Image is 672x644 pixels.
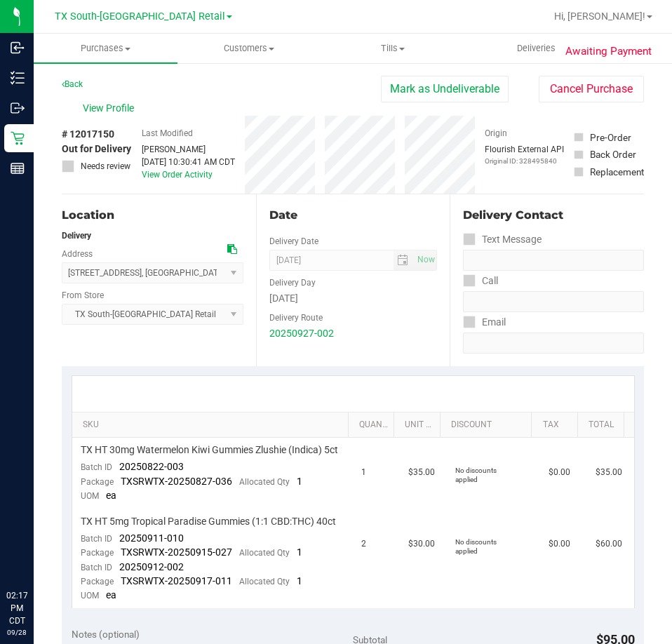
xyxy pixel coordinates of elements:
[14,532,56,574] iframe: Resource center
[543,420,572,431] a: Tax
[106,490,116,501] span: ea
[408,466,435,479] span: $35.00
[11,41,25,55] inline-svg: Inbound
[81,462,112,472] span: Batch ID
[11,71,25,85] inline-svg: Inventory
[485,156,564,166] p: Original ID: 328495840
[269,235,318,248] label: Delivery Date
[11,161,25,175] inline-svg: Reports
[142,143,235,156] div: [PERSON_NAME]
[464,34,608,63] a: Deliveries
[463,229,542,250] label: Text Message
[361,466,366,479] span: 1
[81,491,99,501] span: UOM
[269,328,334,339] a: 20250927-002
[408,537,435,551] span: $30.00
[34,34,177,63] a: Purchases
[590,147,636,161] div: Back Order
[62,231,91,241] strong: Delivery
[81,515,336,528] span: TX HT 5mg Tropical Paradise Gummies (1:1 CBD:THC) 40ct
[381,76,509,102] button: Mark as Undeliverable
[119,532,184,544] span: 20250911-010
[81,563,112,572] span: Batch ID
[62,79,83,89] a: Back
[142,170,213,180] a: View Order Activity
[81,160,130,173] span: Needs review
[297,546,302,558] span: 1
[463,250,644,271] input: Format: (999) 999-9999
[6,627,27,638] p: 09/28
[62,289,104,302] label: From Store
[269,291,438,306] div: [DATE]
[455,538,497,555] span: No discounts applied
[596,466,622,479] span: $35.00
[269,311,323,324] label: Delivery Route
[322,42,464,55] span: Tills
[81,591,99,601] span: UOM
[596,537,622,551] span: $60.00
[121,575,232,586] span: TXSRWTX-20250917-011
[269,276,316,289] label: Delivery Day
[119,461,184,472] span: 20250822-003
[81,477,114,487] span: Package
[590,165,644,179] div: Replacement
[62,248,93,260] label: Address
[463,207,644,224] div: Delivery Contact
[41,530,58,546] iframe: Resource center unread badge
[119,561,184,572] span: 20250912-002
[239,477,290,487] span: Allocated Qty
[359,420,389,431] a: Quantity
[549,537,570,551] span: $0.00
[121,546,232,558] span: TXSRWTX-20250915-027
[34,42,177,55] span: Purchases
[121,476,232,487] span: TXSRWTX-20250827-036
[62,207,243,224] div: Location
[554,11,645,22] span: Hi, [PERSON_NAME]!
[463,312,506,333] label: Email
[498,42,574,55] span: Deliveries
[81,577,114,586] span: Package
[11,131,25,145] inline-svg: Retail
[361,537,366,551] span: 2
[227,242,237,257] div: Copy address to clipboard
[6,589,27,627] p: 02:17 PM CDT
[62,142,131,156] span: Out for Delivery
[81,548,114,558] span: Package
[72,629,140,640] span: Notes (optional)
[463,271,498,291] label: Call
[455,467,497,483] span: No discounts applied
[463,291,644,312] input: Format: (999) 999-9999
[142,156,235,168] div: [DATE] 10:30:41 AM CDT
[239,548,290,558] span: Allocated Qty
[62,127,114,142] span: # 12017150
[485,127,507,140] label: Origin
[590,130,631,145] div: Pre-Order
[405,420,434,431] a: Unit Price
[539,76,644,102] button: Cancel Purchase
[297,575,302,586] span: 1
[83,420,342,431] a: SKU
[297,476,302,487] span: 1
[321,34,465,63] a: Tills
[11,101,25,115] inline-svg: Outbound
[589,420,618,431] a: Total
[451,420,526,431] a: Discount
[549,466,570,479] span: $0.00
[565,43,652,60] span: Awaiting Payment
[142,127,193,140] label: Last Modified
[83,101,139,116] span: View Profile
[106,589,116,601] span: ea
[269,207,438,224] div: Date
[485,143,564,166] div: Flourish External API
[81,534,112,544] span: Batch ID
[177,34,321,63] a: Customers
[239,577,290,586] span: Allocated Qty
[178,42,321,55] span: Customers
[81,443,338,457] span: TX HT 30mg Watermelon Kiwi Gummies Zlushie (Indica) 5ct
[55,11,225,22] span: TX South-[GEOGRAPHIC_DATA] Retail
